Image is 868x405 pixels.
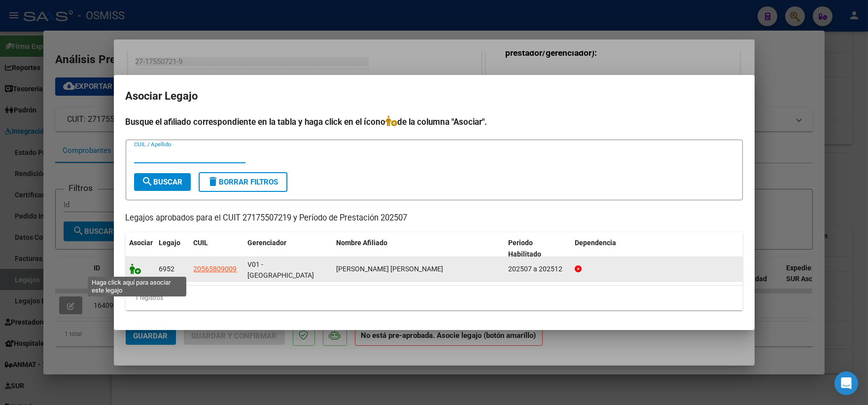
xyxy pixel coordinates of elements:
[194,239,208,247] span: CUIL
[126,212,743,224] p: Legajos aprobados para el CUIT 27175507219 y Período de Prestación 202507
[208,176,219,187] mat-icon: delete
[337,265,444,273] span: GOMEZ MORINIGO BRAULIO AGUSTIN
[126,87,743,106] h2: Asociar Legajo
[190,232,244,265] datatable-header-cell: CUIL
[155,232,190,265] datatable-header-cell: Legajo
[142,178,183,186] span: Buscar
[199,172,287,192] button: Borrar Filtros
[248,260,314,280] span: V01 - [GEOGRAPHIC_DATA]
[337,239,388,247] span: Nombre Afiliado
[244,232,333,265] datatable-header-cell: Gerenciador
[834,371,858,395] div: Open Intercom Messenger
[575,239,616,247] span: Dependencia
[194,265,237,273] span: 20565809009
[508,263,567,275] div: 202507 a 202512
[159,265,175,273] span: 6952
[571,232,743,265] datatable-header-cell: Dependencia
[126,286,743,310] div: 1 registros
[508,239,541,258] span: Periodo Habilitado
[333,232,505,265] datatable-header-cell: Nombre Afiliado
[248,239,287,247] span: Gerenciador
[504,232,571,265] datatable-header-cell: Periodo Habilitado
[134,173,191,191] button: Buscar
[126,115,743,128] h4: Busque el afiliado correspondiente en la tabla y haga click en el ícono de la columna "Asociar".
[159,239,181,247] span: Legajo
[142,176,154,187] mat-icon: search
[208,178,278,186] span: Borrar Filtros
[126,232,155,265] datatable-header-cell: Asociar
[130,239,153,247] span: Asociar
